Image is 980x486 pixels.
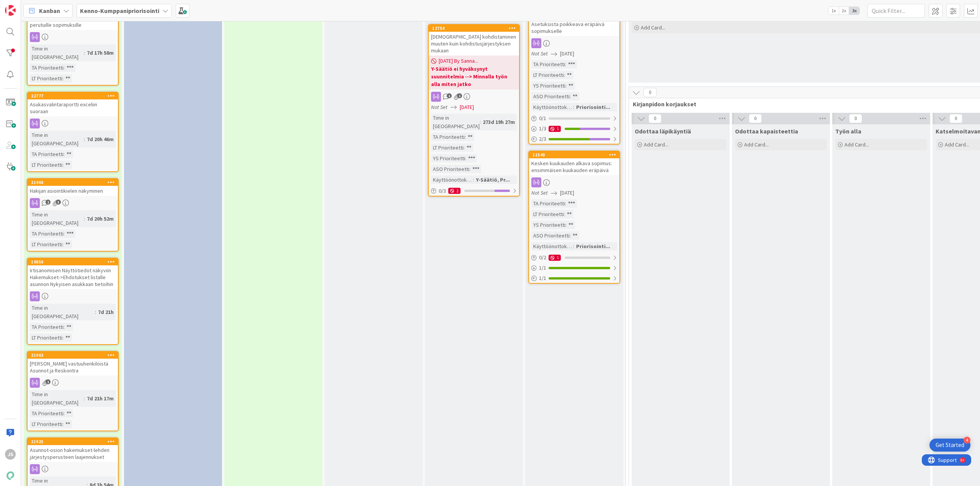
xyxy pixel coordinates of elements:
div: Asukasvalintaraportti exceliin suoraan [28,99,118,116]
a: 22777Asukasvalintaraportti exceliin suoraanTime in [GEOGRAPHIC_DATA]:7d 20h 46mTA Prioriteetti:**... [27,92,119,172]
a: Reskontra / Sopimukset, uusi rajain perutuille sopimuksilleTime in [GEOGRAPHIC_DATA]:7d 17h 58mTA... [27,5,119,86]
div: 11540 [529,151,619,158]
div: 0/1 [529,114,619,123]
span: Support [16,1,35,10]
div: 7d 20h 52m [85,215,116,223]
i: Not Set [431,104,448,111]
span: Add Card... [744,141,769,148]
span: : [465,133,466,141]
div: LT Prioriteetti [531,210,564,218]
div: TA Prioriteetti [30,323,64,331]
div: 21925 [28,438,118,445]
i: Not Set [531,189,548,196]
div: 2/3 [529,134,619,144]
div: 273d 19h 27m [481,118,517,126]
div: Asunnot-osion hakemukset-lehden järjestysperusteen laajennukset [28,445,118,462]
span: 2 / 3 [539,135,546,143]
span: 0 / 1 [539,114,546,122]
div: TA Prioriteetti [531,60,565,68]
span: 0 / 2 [539,254,546,262]
div: 21925Asunnot-osion hakemukset-lehden järjestysperusteen laajennukset [28,438,118,462]
span: : [64,229,65,238]
div: TA Prioriteetti [30,409,64,418]
div: Asetuksista poikkeava eräpäivä sopimukselle [529,19,619,36]
span: : [84,49,85,57]
b: Kenno-Kumppanipriorisointi [80,7,159,15]
div: Time in [GEOGRAPHIC_DATA] [30,210,84,227]
div: LT Prioriteetti [30,240,62,249]
img: Visit kanbanzone.com [5,5,16,16]
div: 4 [964,437,970,444]
span: : [64,409,65,418]
span: : [464,143,465,152]
div: [DEMOGRAPHIC_DATA] kohdistaminen muuten kuin kohdistusjärjestyksen mukaan [429,32,519,55]
div: ASO Prioriteetti [531,231,570,240]
div: JS [5,449,16,460]
div: TA Prioriteetti [431,133,465,141]
span: [DATE] By Sanna... [439,57,478,65]
span: 2 [46,200,51,205]
div: Käyttöönottokriittisyys [531,103,573,111]
div: 1/1 [529,263,619,273]
div: 11540 [532,152,619,158]
div: TA Prioriteetti [531,199,565,208]
span: : [84,215,85,223]
div: 0/21 [529,253,619,262]
span: 0 [648,114,661,123]
span: Odottaa kapaisteettia [735,127,798,135]
span: [DATE] [460,103,474,111]
span: [DATE] [560,50,574,58]
div: YS Prioriteetti [531,221,565,229]
span: : [465,154,466,163]
span: : [573,103,574,111]
span: : [84,394,85,403]
a: 19850Irtisanomisen Näyttötiedot näkyviin Hakemukset->Ehdotukset listalle asunnon Nykyisen asukkaa... [27,258,119,345]
span: : [480,118,481,126]
div: 21963 [28,352,118,359]
span: : [564,71,565,79]
div: Priorisointi... [574,103,612,111]
span: : [565,221,567,229]
div: Time in [GEOGRAPHIC_DATA] [431,114,480,130]
div: TA Prioriteetti [30,63,64,72]
span: : [95,308,96,316]
span: : [570,92,571,101]
span: 0 [749,114,762,123]
div: 11540Kesken kuukauden alkava sopimus: ensimmäisen kuukauden eräpäivä [529,151,619,175]
span: Add Card... [945,141,969,148]
div: Irtisanomisen Näyttötiedot näkyviin Hakemukset->Ehdotukset listalle asunnon Nykyisen asukkaan tie... [28,265,118,289]
span: : [565,60,566,68]
span: 0 / 3 [439,187,446,195]
span: Add Card... [844,141,869,148]
div: LT Prioriteetti [30,161,62,169]
span: : [64,323,65,331]
a: 21963[PERSON_NAME] vastuuhenkilöistä Asunnot ja ReskontraTime in [GEOGRAPHIC_DATA]:7d 21h 17mTA P... [27,351,119,431]
span: Odottaa läpikäyntiä [635,127,691,135]
span: : [564,210,565,218]
div: 1/31 [529,124,619,133]
div: Kesken kuukauden alkava sopimus: ensimmäisen kuukauden eräpäivä [529,158,619,175]
div: LT Prioriteetti [30,333,62,342]
div: Priorisointi... [574,242,612,250]
span: 0 [949,114,962,123]
span: 3x [849,7,859,15]
span: : [62,420,64,428]
span: : [570,231,571,240]
div: 7d 17h 58m [85,49,116,57]
span: : [565,81,567,90]
div: 21925 [31,439,118,444]
span: 1x [828,7,839,15]
i: Not Set [531,50,548,57]
div: 21466 [31,180,118,185]
div: 22777 [31,93,118,99]
div: 21466 [28,179,118,186]
span: : [62,161,64,169]
span: 1 / 1 [539,274,546,282]
div: Time in [GEOGRAPHIC_DATA] [30,131,84,148]
div: Open Get Started checklist, remaining modules: 4 [929,439,970,452]
div: 12754 [432,26,519,31]
div: 12754[DEMOGRAPHIC_DATA] kohdistaminen muuten kuin kohdistusjärjestyksen mukaan [429,25,519,55]
span: 1 / 1 [539,264,546,272]
div: LT Prioriteetti [30,420,62,428]
div: 21466Hakijan asiointikielen näkyminen [28,179,118,196]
